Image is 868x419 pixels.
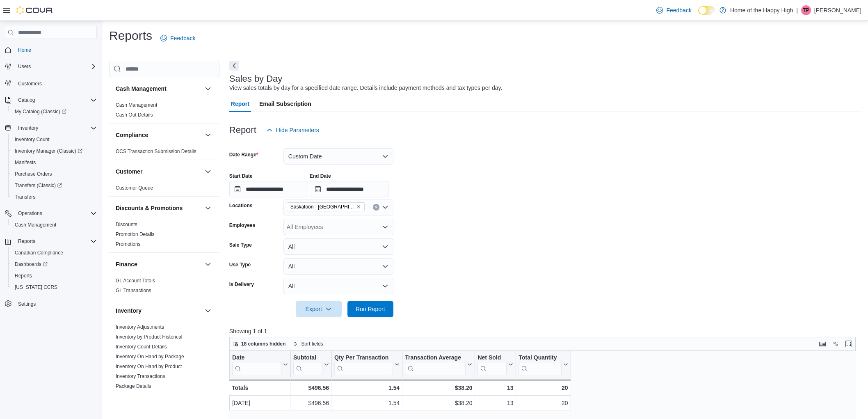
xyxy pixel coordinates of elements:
[8,270,100,282] button: Reports
[232,354,281,362] div: Date
[11,158,39,167] a: Manifests
[109,183,219,196] div: Customer
[18,238,35,245] span: Reports
[229,61,239,71] button: Next
[116,112,153,118] span: Cash Out Details
[15,250,63,256] span: Canadian Compliance
[203,203,213,213] button: Discounts & Promotions
[796,5,798,15] p: |
[116,278,155,284] a: GL Account Totals
[229,242,252,248] label: Sale Type
[8,168,100,180] button: Purchase Orders
[116,364,182,369] a: Inventory On Hand by Product
[116,185,153,191] a: Customer Queue
[730,5,793,15] p: Home of the Happy High
[116,167,142,176] h3: Customer
[15,272,32,279] span: Reports
[373,204,379,211] button: Clear input
[203,306,213,316] button: Inventory
[11,271,35,281] a: Reports
[2,44,100,56] button: Home
[11,135,53,144] a: Inventory Count
[11,146,97,156] span: Inventory Manager (Classic)
[116,241,141,247] span: Promotions
[831,339,841,349] button: Display options
[15,78,97,88] span: Customers
[116,231,155,237] a: Promotion Details
[301,301,337,317] span: Export
[232,354,288,375] button: Date
[229,281,254,288] label: Is Delivery
[11,192,39,202] a: Transfers
[116,354,184,359] a: Inventory On Hand by Package
[18,210,42,217] span: Operations
[844,339,854,349] button: Enter fullscreen
[11,259,97,269] span: Dashboards
[116,324,164,330] a: Inventory Adjustments
[116,241,141,247] a: Promotions
[116,85,201,93] button: Cash Management
[334,354,400,375] button: Qty Per Transaction
[519,383,568,393] div: 20
[477,383,513,393] div: 13
[116,148,196,155] span: OCS Transaction Submission Details
[293,398,329,408] div: $496.56
[8,106,100,117] a: My Catalog (Classic)
[405,354,466,362] div: Transaction Average
[229,202,253,209] label: Locations
[15,222,56,228] span: Cash Management
[283,258,393,275] button: All
[116,277,155,284] span: GL Account Totals
[229,74,283,84] h3: Sales by Day
[11,282,61,292] a: [US_STATE] CCRS
[11,220,97,230] span: Cash Management
[356,204,361,209] button: Remove Saskatoon - Blairmore Village - Fire & Flower from selection in this group
[11,181,65,190] a: Transfers (Classic)
[11,146,86,156] a: Inventory Manager (Classic)
[519,398,568,408] div: 20
[8,145,100,157] a: Inventory Manager (Classic)
[8,282,100,293] button: [US_STATE] CCRS
[8,191,100,203] button: Transfers
[116,343,167,350] span: Inventory Count Details
[232,398,288,408] div: [DATE]
[356,305,385,313] span: Run Report
[15,123,41,133] button: Inventory
[477,354,507,362] div: Net Sold
[8,134,100,145] button: Inventory Count
[15,182,62,189] span: Transfers (Classic)
[11,259,51,269] a: Dashboards
[477,354,513,375] button: Net Sold
[116,167,201,176] button: Customer
[15,136,50,143] span: Inventory Count
[334,383,400,393] div: 1.54
[405,354,472,375] button: Transaction Average
[229,151,258,158] label: Date Range
[803,5,809,15] span: TP
[11,192,97,202] span: Transfers
[293,354,322,362] div: Subtotal
[16,6,53,14] img: Cova
[231,96,249,112] span: Report
[15,236,39,246] button: Reports
[116,260,201,268] button: Finance
[287,202,365,211] span: Saskatoon - Blairmore Village - Fire & Flower
[801,5,811,15] div: Thalia Pompu
[2,208,100,219] button: Operations
[11,271,97,281] span: Reports
[8,157,100,168] button: Manifests
[290,203,354,211] span: Saskatoon - [GEOGRAPHIC_DATA] - Fire & Flower
[519,354,568,375] button: Total Quantity
[15,208,46,218] button: Operations
[229,261,251,268] label: Use Type
[18,97,35,103] span: Catalog
[157,30,199,46] a: Feedback
[405,354,466,375] div: Transaction Average
[229,222,255,229] label: Employees
[334,398,400,408] div: 1.54
[116,131,148,139] h3: Compliance
[276,126,319,134] span: Hide Parameters
[15,159,36,166] span: Manifests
